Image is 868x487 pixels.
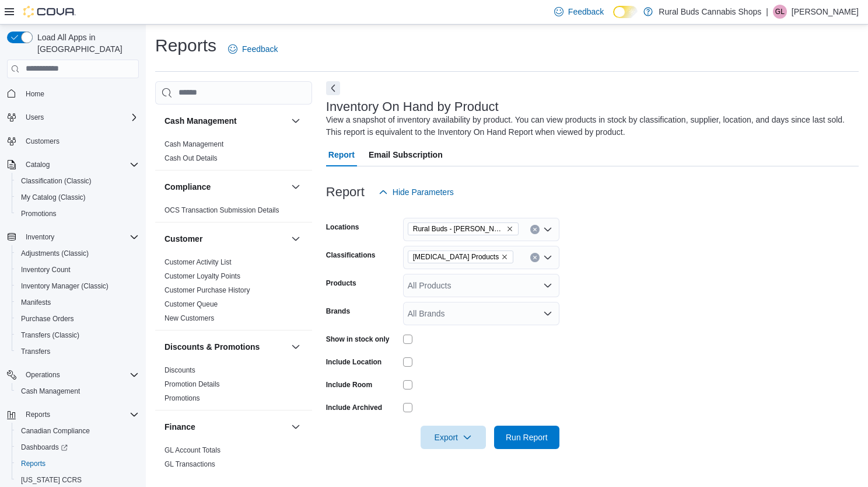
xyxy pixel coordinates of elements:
span: Email Subscription [369,143,443,166]
span: [MEDICAL_DATA] Products [413,251,499,263]
span: Transfers [16,345,139,359]
div: Ginette Lucier [773,5,787,19]
button: Catalog [2,156,143,173]
div: Customer [155,255,312,330]
span: [US_STATE] CCRS [21,475,82,485]
label: Brands [326,307,350,316]
span: Transfers (Classic) [21,331,79,340]
label: Locations [326,222,359,232]
button: Promotions [12,206,143,222]
p: | [766,5,768,19]
a: Promotion Details [164,380,220,388]
span: Transfers [21,347,50,356]
button: Compliance [164,181,286,193]
span: My Catalog (Classic) [16,190,139,204]
span: Rural Buds - [PERSON_NAME] [413,223,504,235]
span: Dashboards [16,440,139,454]
span: Users [26,113,44,122]
span: Adjustments (Classic) [21,249,89,258]
label: Show in stock only [326,335,390,344]
span: Inventory Manager (Classic) [16,279,139,293]
a: Dashboards [16,440,72,454]
button: Inventory [21,230,59,244]
span: Purchase Orders [16,312,139,326]
a: Customer Queue [164,300,218,308]
a: Purchase Orders [16,312,79,326]
span: Cash Out Details [164,154,218,163]
h3: Report [326,185,365,199]
button: Reports [2,406,143,423]
span: Customer Loyalty Points [164,272,240,281]
button: Hide Parameters [374,180,459,204]
span: Reports [26,410,50,419]
img: Cova [23,6,76,18]
span: GL Account Totals [164,446,220,455]
a: Home [21,87,49,101]
span: Catalog [26,160,50,169]
span: Customers [21,134,139,148]
label: Classifications [326,251,376,260]
span: Promotions [21,209,57,218]
button: Inventory Count [12,262,143,278]
span: Inventory [26,232,54,242]
span: Manifests [21,298,51,307]
a: Promotions [164,394,200,402]
a: GL Transactions [164,460,215,468]
span: Transfers (Classic) [16,328,139,342]
a: Classification (Classic) [16,174,96,188]
button: Clear input [530,253,540,262]
button: Cash Management [12,383,143,399]
a: Cash Out Details [164,154,218,162]
span: Home [21,86,139,101]
div: Finance [155,443,312,476]
button: Adjustments (Classic) [12,245,143,262]
button: Operations [21,368,65,382]
button: Transfers [12,343,143,360]
p: Rural Buds Cannabis Shops [659,5,761,19]
button: Operations [2,367,143,383]
button: Run Report [494,426,559,449]
button: Classification (Classic) [12,173,143,189]
button: Compliance [289,180,303,194]
span: Load All Apps in [GEOGRAPHIC_DATA] [33,32,139,55]
button: Transfers (Classic) [12,327,143,343]
button: Customer [164,233,286,245]
button: Clear input [530,225,540,234]
p: [PERSON_NAME] [792,5,859,19]
span: My Catalog (Classic) [21,193,86,202]
a: My Catalog (Classic) [16,190,90,204]
span: Inventory Manager (Classic) [21,281,108,291]
span: Operations [26,370,60,380]
input: Dark Mode [613,6,638,18]
button: Finance [164,421,286,433]
h3: Inventory On Hand by Product [326,100,499,114]
a: New Customers [164,314,214,322]
button: Users [2,109,143,126]
button: Discounts & Promotions [289,340,303,354]
button: Open list of options [543,253,552,262]
span: Manifests [16,295,139,309]
a: Customers [21,134,64,148]
button: Reports [21,408,55,422]
a: Cash Management [16,384,85,398]
a: Customer Activity List [164,258,232,266]
button: Manifests [12,294,143,311]
span: Promotions [164,394,200,403]
button: Inventory Manager (Classic) [12,278,143,294]
a: Promotions [16,207,61,221]
span: Adjustments (Classic) [16,246,139,260]
span: Washington CCRS [16,473,139,487]
span: Promotion Details [164,380,220,389]
span: Classification (Classic) [21,176,92,186]
span: Cash Management [21,387,80,396]
button: Export [421,426,486,449]
button: Cash Management [164,115,286,127]
a: Adjustments (Classic) [16,246,93,260]
span: Report [328,143,355,166]
a: Feedback [223,37,282,61]
span: OCS Transaction Submission Details [164,206,279,215]
span: Promotions [16,207,139,221]
span: Feedback [568,6,604,18]
span: Operations [21,368,139,382]
div: Cash Management [155,137,312,170]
